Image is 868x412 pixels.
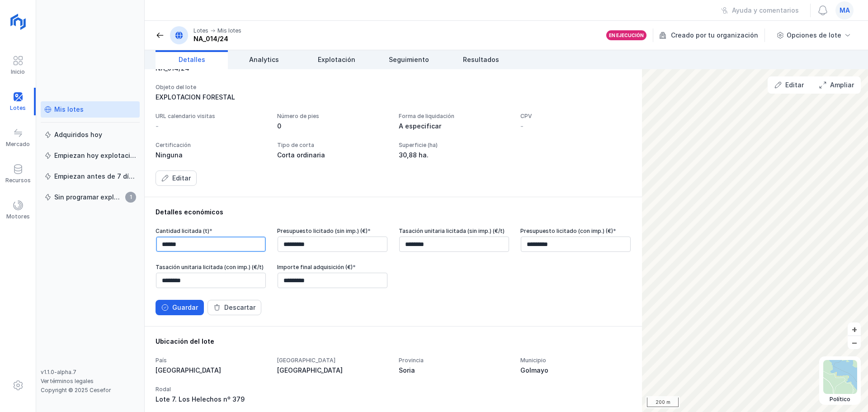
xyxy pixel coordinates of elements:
[277,366,388,375] div: [GEOGRAPHIC_DATA]
[41,387,140,394] div: Copyright © 2025 Cesefor
[179,55,205,64] span: Detalles
[830,81,854,90] div: Ampliar
[769,77,810,93] button: Editar
[193,34,241,43] div: NA_014/24
[399,113,509,120] div: Forma de liquidación
[217,27,241,34] div: Mis lotes
[277,151,388,160] div: Corta ordinaria
[54,193,123,202] div: Sin programar explotación
[318,55,355,64] span: Explotación
[41,168,140,185] a: Empiezan antes de 7 días
[659,28,766,42] div: Creado por tu organización
[54,105,84,114] div: Mis lotes
[156,122,159,131] div: -
[399,122,509,131] div: A especificar
[156,50,228,69] a: Detalles
[848,322,861,336] button: +
[813,77,860,93] button: Ampliar
[520,122,524,131] div: -
[172,303,198,312] div: Guardar
[715,3,805,18] button: Ayuda y comentarios
[208,300,261,315] button: Descartar
[156,170,197,186] button: Editar
[156,84,631,91] div: Objeto del lote
[156,300,204,315] button: Guardar
[156,227,266,234] div: Cantidad licitada (t)
[156,113,266,120] div: URL calendario visitas
[5,177,31,184] div: Recursos
[399,366,509,375] div: Soria
[277,264,388,270] div: Importe final adquisición (€)
[520,227,631,234] div: Presupuesto licitado (con imp.) (€)
[156,386,266,393] div: Rodal
[228,50,300,69] a: Analytics
[156,151,266,160] div: Ninguna
[156,395,266,404] div: Lote 7. Los Helechos nº 379
[787,31,841,40] div: Opciones de lote
[732,6,799,15] div: Ayuda y comentarios
[785,81,804,90] div: Editar
[463,55,499,64] span: Resultados
[249,55,279,64] span: Analytics
[41,369,140,376] div: v1.1.0-alpha.7
[399,151,509,160] div: 30,88 ha.
[840,6,850,15] span: ma
[156,264,266,270] div: Tasación unitaria licitada (con imp.) (€/t)
[823,396,857,403] div: Político
[445,50,517,69] a: Resultados
[41,189,140,205] a: Sin programar explotación1
[156,337,631,346] div: Ubicación del lote
[156,366,266,375] div: [GEOGRAPHIC_DATA]
[54,172,136,181] div: Empiezan antes de 7 días
[520,366,631,375] div: Golmayo
[156,93,631,102] div: EXPLOTACION FORESTAL
[193,27,208,34] div: Lotes
[156,208,631,217] div: Detalles económicos
[277,142,388,149] div: Tipo de corta
[41,127,140,143] a: Adquiridos hoy
[277,113,388,120] div: Número de pies
[300,50,373,69] a: Explotación
[389,55,429,64] span: Seguimiento
[7,10,29,33] img: logoRight.svg
[172,174,191,183] div: Editar
[373,50,445,69] a: Seguimiento
[848,336,861,349] button: –
[156,357,266,364] div: País
[41,101,140,118] a: Mis lotes
[399,142,509,149] div: Superficie (ha)
[6,213,30,220] div: Motores
[41,378,94,384] a: Ver términos legales
[11,68,25,76] div: Inicio
[224,303,255,312] div: Descartar
[6,141,30,148] div: Mercado
[277,357,388,364] div: [GEOGRAPHIC_DATA]
[609,32,644,38] div: En ejecución
[277,227,388,234] div: Presupuesto licitado (sin imp.) (€)
[399,357,509,364] div: Provincia
[277,122,388,131] div: 0
[520,113,631,120] div: CPV
[520,357,631,364] div: Municipio
[823,360,857,394] img: political.webp
[399,227,509,234] div: Tasación unitaria licitada (sin imp.) (€/t)
[54,130,102,139] div: Adquiridos hoy
[125,192,136,203] span: 1
[41,147,140,164] a: Empiezan hoy explotación
[54,151,136,160] div: Empiezan hoy explotación
[156,142,266,149] div: Certificación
